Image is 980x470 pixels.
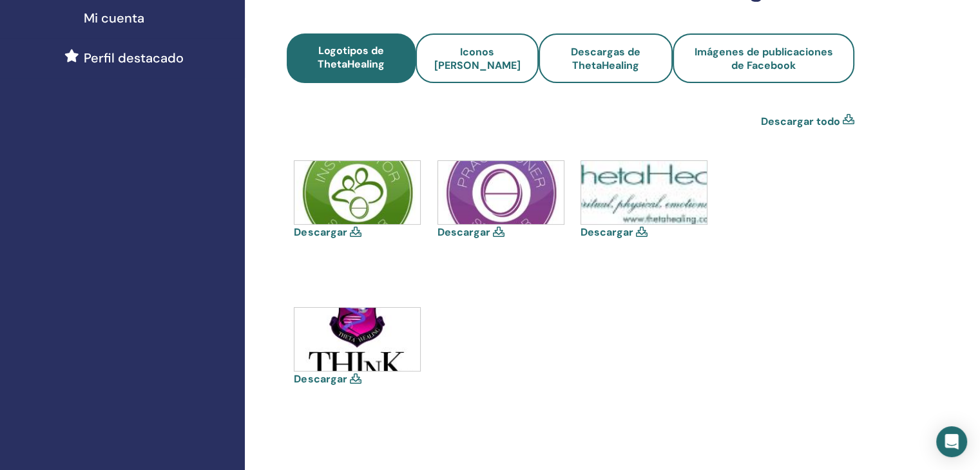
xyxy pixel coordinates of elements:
[434,45,521,72] font: Iconos [PERSON_NAME]
[761,115,840,128] font: Descargar todo
[318,44,385,71] font: Logotipos de ThetaHealing
[294,372,347,386] a: Descargar
[581,225,633,239] a: Descargar
[416,33,538,83] a: Iconos [PERSON_NAME]
[936,426,967,457] div: Abrir Intercom Messenger
[673,33,854,83] a: Imágenes de publicaciones de Facebook
[581,161,707,224] img: thetahealing-logo-a-copy.jpg
[84,50,184,66] font: Perfil destacado
[287,33,416,83] a: Logotipos de ThetaHealing
[294,308,420,371] img: think-shield.jpg
[695,45,833,72] font: Imágenes de publicaciones de Facebook
[294,225,347,239] a: Descargar
[84,10,144,26] font: Mi cuenta
[571,45,640,72] font: Descargas de ThetaHealing
[294,161,420,224] img: icons-instructor.jpg
[539,33,673,83] a: Descargas de ThetaHealing
[761,114,840,129] a: Descargar todo
[438,161,564,224] img: icons-practitioner.jpg
[437,225,490,239] a: Descargar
